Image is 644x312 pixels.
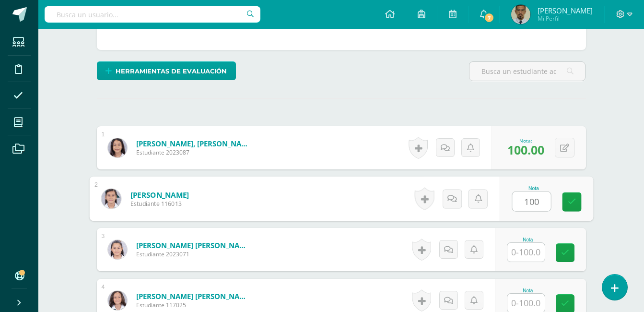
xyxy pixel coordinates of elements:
div: Nota [507,237,549,242]
input: 0-100.0 [512,192,550,211]
span: 7 [484,12,494,23]
img: 8f9d4bbb4f8d6e25c0472b44fa60a992.png [108,240,127,259]
div: Nota: [507,137,544,144]
input: 0-100.0 [507,243,545,262]
span: 100.00 [507,142,544,158]
img: 858bc458f32d6f274cf21921a7dfd82c.png [101,189,121,208]
input: Busca un usuario... [45,6,260,23]
a: [PERSON_NAME] [PERSON_NAME] [136,291,251,301]
img: 7928e51c5877b3bca6101dd3372c758c.png [511,5,530,24]
a: [PERSON_NAME] [130,190,189,200]
div: Nota [507,288,549,293]
input: Busca un estudiante aquí... [469,62,585,81]
img: e76f6ae6013981adc35263f302399e35.png [108,138,127,157]
span: Herramientas de evaluación [116,62,227,80]
a: Herramientas de evaluación [97,61,236,80]
span: Estudiante 117025 [136,301,251,309]
a: [PERSON_NAME], [PERSON_NAME] [136,139,251,148]
a: [PERSON_NAME] [PERSON_NAME] [136,240,251,250]
img: 69a1b2e4845f2d6b4d62d89bd466da50.png [108,291,127,310]
div: Nota [512,186,555,191]
span: [PERSON_NAME] [538,6,593,15]
span: Estudiante 2023071 [136,250,251,258]
span: Estudiante 2023087 [136,148,251,156]
span: Mi Perfil [538,14,593,23]
span: Estudiante 116013 [130,200,189,208]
